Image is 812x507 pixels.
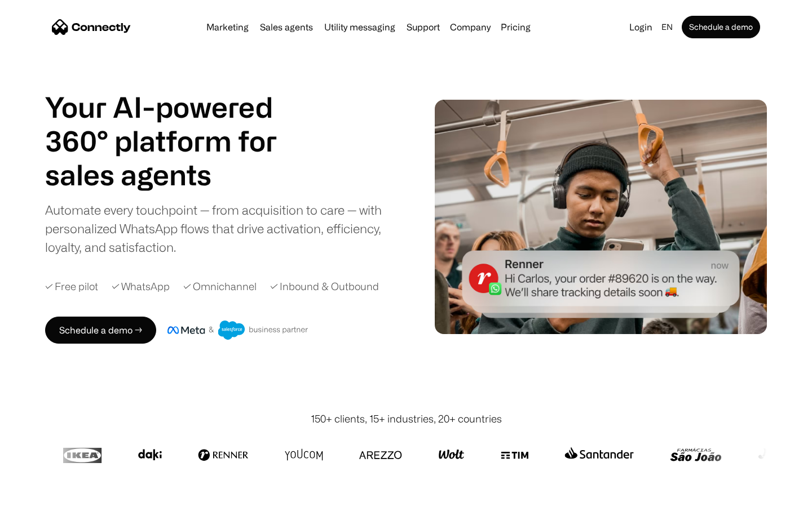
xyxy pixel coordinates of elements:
[311,411,502,426] div: 150+ clients, 15+ industries, 20+ countries
[45,158,304,192] h1: sales agents
[202,23,253,32] a: Marketing
[23,487,68,503] ul: Language list
[661,19,673,35] div: en
[45,90,304,158] h1: Your AI-powered 360° platform for
[183,279,257,294] div: ✓ Omnichannel
[45,279,98,294] div: ✓ Free pilot
[255,23,317,32] a: Sales agents
[112,279,170,294] div: ✓ WhatsApp
[270,279,379,294] div: ✓ Inbound & Outbound
[45,201,400,256] div: Automate every touchpoint — from acquisition to care — with personalized WhatsApp flows that driv...
[167,321,308,340] img: Meta and Salesforce business partner badge.
[682,16,760,38] a: Schedule a demo
[320,23,400,32] a: Utility messaging
[11,486,68,503] aside: Language selected: English
[496,23,535,32] a: Pricing
[625,19,657,35] a: Login
[402,23,444,32] a: Support
[450,19,491,35] div: Company
[45,317,156,344] a: Schedule a demo →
